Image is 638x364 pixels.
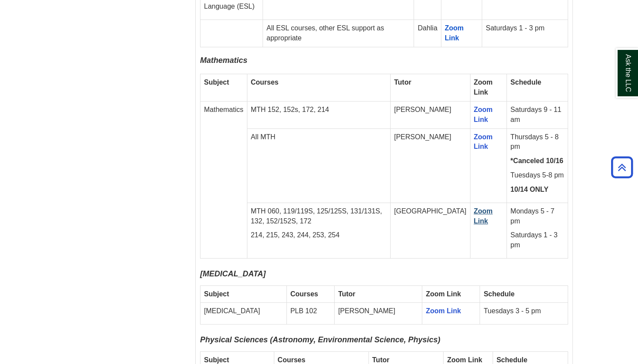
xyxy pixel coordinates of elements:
[483,306,564,316] p: Tuesdays 3 - 5 pm
[251,230,387,240] p: 214, 215, 243, 244, 253, 254
[510,79,541,86] strong: Schedule
[608,161,636,173] a: Back to Top
[251,132,387,142] p: All MTH
[251,207,387,226] p: MTH 060, 119/119S, 125/125S, 131/131S, 132, 152/152S, 172
[447,356,482,364] strong: Zoom Link
[394,79,411,86] strong: Tutor
[510,186,548,193] strong: 10/14 ONLY
[335,303,422,325] td: [PERSON_NAME]
[474,79,493,96] strong: Zoom Link
[372,356,390,364] strong: Tutor
[510,157,563,164] strong: *Canceled 10/16
[391,101,470,128] td: [PERSON_NAME]
[247,101,390,128] td: MTH 152, 152s, 172, 214
[510,207,564,226] p: Mondays 5 - 7 pm
[426,307,461,315] a: Zoom Link
[201,303,287,325] td: [MEDICAL_DATA]
[263,20,414,47] td: All ESL courses, other ESL support as appropriate
[510,132,564,152] p: Thursdays 5 - 8 pm
[338,290,355,298] strong: Tutor
[201,101,247,258] td: Mathematics
[290,290,318,298] strong: Courses
[200,56,247,65] span: Mathematics
[204,290,229,298] strong: Subject
[474,133,493,151] a: Zoom Link
[414,20,441,47] td: Dahlia
[510,171,564,180] p: Tuesdays 5-8 pm
[507,101,568,128] td: Saturdays 9 - 11 am
[278,356,306,364] strong: Courses
[391,203,470,258] td: [GEOGRAPHIC_DATA]
[445,24,466,42] a: Zoom Link
[474,106,493,123] a: Zoom Link
[474,207,493,225] a: Zoom Link
[486,23,564,33] p: Saturdays 1 - 3 pm
[510,230,564,250] p: Saturdays 1 - 3 pm
[200,269,266,278] i: [MEDICAL_DATA]
[251,79,279,86] strong: Courses
[483,290,514,298] strong: Schedule
[204,79,229,86] strong: Subject
[204,356,229,364] strong: Subject
[391,128,470,203] td: [PERSON_NAME]
[290,306,331,316] p: PLB 102
[204,2,259,12] p: Language (ESL)
[497,356,527,364] strong: Schedule
[426,290,461,298] strong: Zoom Link
[200,335,441,344] i: Physical Sciences (Astronomy, Environmental Science, Physics)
